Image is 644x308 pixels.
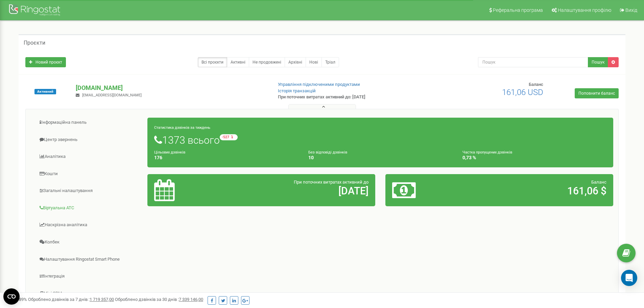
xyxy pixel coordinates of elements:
[31,234,148,251] a: Колбек
[31,114,148,131] a: Інформаційна панель
[588,57,608,67] button: Пошук
[462,155,606,160] h4: 0,73 %
[179,297,203,302] u: 7 339 146,00
[478,57,588,67] input: Пошук
[294,180,368,185] span: При поточних витратах активний до
[24,40,45,46] h5: Проєкти
[227,57,249,67] a: Активні
[90,297,114,302] u: 1 719 357,00
[529,82,543,87] span: Баланс
[575,88,619,98] a: Поповнити баланс
[220,134,238,140] small: -527
[198,57,227,67] a: Всі проєкти
[278,94,419,100] p: При поточних витратах активний до: [DATE]
[82,93,142,97] span: [EMAIL_ADDRESS][DOMAIN_NAME]
[591,180,606,185] span: Баланс
[308,150,347,155] small: Без відповіді дзвінків
[558,7,611,13] span: Налаштування профілю
[321,57,339,67] a: Тріал
[154,125,210,130] small: Статистика дзвінків за тиждень
[621,270,637,286] div: Open Intercom Messenger
[306,57,322,67] a: Нові
[462,150,512,155] small: Частка пропущених дзвінків
[278,88,316,93] a: Історія транзакцій
[31,200,148,216] a: Віртуальна АТС
[502,88,543,97] span: 161,06 USD
[31,183,148,199] a: Загальні налаштування
[625,7,637,13] span: Вихід
[31,132,148,148] a: Центр звернень
[76,84,267,92] p: [DOMAIN_NAME]
[31,251,148,268] a: Налаштування Ringostat Smart Phone
[115,297,203,302] span: Оброблено дзвінків за 30 днів :
[308,155,452,160] h4: 10
[31,268,148,285] a: Інтеграція
[34,89,56,94] span: Активний
[25,57,66,67] a: Новий проєкт
[229,185,368,196] h2: [DATE]
[493,7,543,13] span: Реферальна програма
[285,57,306,67] a: Архівні
[31,285,148,302] a: Mini CRM
[31,217,148,233] a: Наскрізна аналітика
[31,148,148,165] a: Аналiтика
[154,155,298,160] h4: 176
[3,288,20,305] button: Open CMP widget
[249,57,285,67] a: Не продовжені
[467,185,606,196] h2: 161,06 $
[278,82,360,87] a: Управління підключеними продуктами
[154,134,606,146] h1: 1373 всього
[154,150,185,155] small: Цільових дзвінків
[31,166,148,182] a: Кошти
[28,297,114,302] span: Оброблено дзвінків за 7 днів :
